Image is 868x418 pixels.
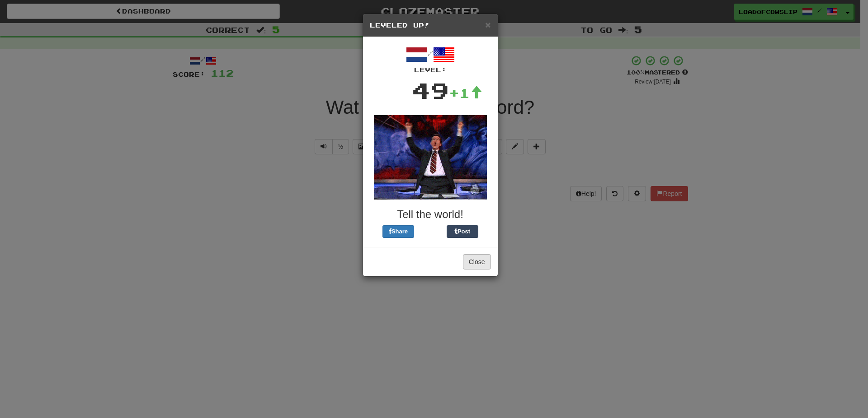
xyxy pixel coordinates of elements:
button: Close [463,254,491,269]
div: +1 [449,84,482,102]
iframe: X Post Button [414,225,447,238]
button: Close [485,20,491,29]
div: Level: [370,65,491,74]
img: colbert-2-be1bfdc20e1ad268952deef278b8706a84000d88b3e313df47e9efb4a1bfc052.gif [374,115,487,200]
div: / [370,44,491,74]
div: 49 [412,74,449,106]
span: × [485,19,491,30]
h3: Tell the world! [370,209,491,220]
h5: Leveled Up! [370,21,491,30]
button: Share [382,225,414,238]
button: Post [447,225,478,238]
